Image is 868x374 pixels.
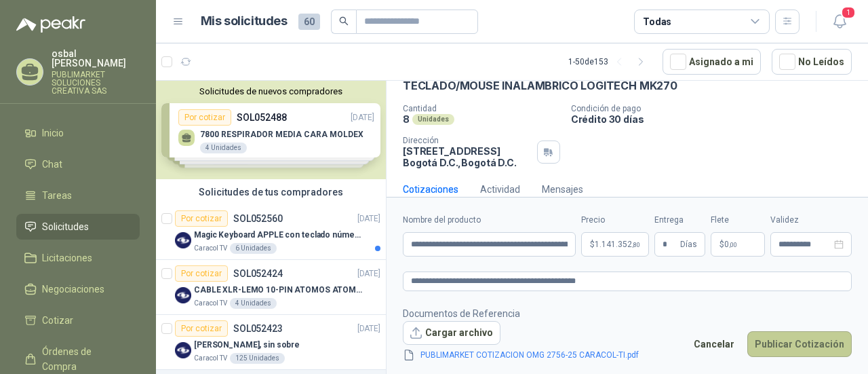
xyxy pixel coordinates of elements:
p: [DATE] [357,212,380,225]
p: [PERSON_NAME], sin sobre [194,339,300,352]
label: Entrega [654,214,705,227]
p: 8 [403,113,410,125]
p: $ 0,00 [711,232,765,257]
button: 1 [827,10,852,34]
span: Chat [42,157,62,172]
div: 4 Unidades [230,298,277,309]
span: Órdenes de Compra [42,344,127,374]
p: [STREET_ADDRESS] Bogotá D.C. , Bogotá D.C. [403,145,532,168]
a: Por cotizarSOL052424[DATE] Company LogoCABLE XLR-LEMO 10-PIN ATOMOS ATOMCAB016Caracol TV4 Unidades [156,260,386,315]
img: Company Logo [175,342,191,358]
span: 0 [724,240,737,248]
p: [DATE] [357,267,380,280]
p: Dirección [403,136,532,145]
span: ,80 [632,241,640,248]
p: CABLE XLR-LEMO 10-PIN ATOMOS ATOMCAB016 [194,284,363,297]
div: Unidades [412,114,454,125]
span: Licitaciones [42,250,92,265]
a: Negociaciones [16,276,140,302]
p: Caracol TV [194,298,227,309]
a: Chat [16,151,140,177]
div: Por cotizar [175,320,228,337]
div: Solicitudes de tus compradores [156,179,386,205]
span: Días [680,233,697,256]
div: 125 Unidades [230,353,285,364]
div: Actividad [480,182,520,197]
p: PUBLIMARKET SOLUCIONES CREATIVA SAS [52,71,140,95]
a: Por cotizarSOL052423[DATE] Company Logo[PERSON_NAME], sin sobreCaracol TV125 Unidades [156,315,386,370]
p: Cantidad [403,104,560,113]
a: Tareas [16,183,140,208]
div: Mensajes [542,182,583,197]
button: No Leídos [772,49,852,75]
button: Asignado a mi [663,49,761,75]
span: Inicio [42,126,64,141]
button: Cancelar [686,331,742,357]
button: Publicar Cotización [747,331,852,357]
p: SOL052423 [233,324,283,333]
p: SOL052424 [233,269,283,278]
span: 60 [298,14,320,30]
img: Logo peakr [16,16,85,33]
a: Licitaciones [16,245,140,271]
p: TECLADO/MOUSE INALAMBRICO LOGITECH MK270 [403,79,677,93]
label: Nombre del producto [403,214,576,227]
label: Flete [711,214,765,227]
p: SOL052560 [233,214,283,223]
div: 1 - 50 de 153 [568,51,652,73]
button: Cargar archivo [403,321,500,345]
div: Solicitudes de nuevos compradoresPor cotizarSOL052488[DATE] 7800 RESPIRADOR MEDIA CARA MOLDEX4 Un... [156,81,386,179]
p: Documentos de Referencia [403,306,660,321]
span: 1.141.352 [595,240,640,248]
span: ,00 [729,241,737,248]
p: Caracol TV [194,243,227,254]
p: osbal [PERSON_NAME] [52,49,140,68]
span: Cotizar [42,313,73,328]
span: $ [719,240,724,248]
div: Por cotizar [175,210,228,227]
a: Por cotizarSOL052560[DATE] Company LogoMagic Keyboard APPLE con teclado númerico en Español Plate... [156,205,386,260]
div: 6 Unidades [230,243,277,254]
img: Company Logo [175,287,191,303]
p: Caracol TV [194,353,227,364]
span: Tareas [42,188,72,203]
p: Crédito 30 días [571,113,863,125]
img: Company Logo [175,232,191,248]
p: Condición de pago [571,104,863,113]
a: Inicio [16,120,140,146]
h1: Mis solicitudes [201,12,288,31]
a: Cotizar [16,307,140,333]
div: Por cotizar [175,265,228,282]
div: Todas [643,14,671,29]
span: 1 [841,6,856,19]
a: Solicitudes [16,214,140,240]
p: $1.141.352,80 [581,232,649,257]
span: search [339,16,349,26]
label: Validez [770,214,852,227]
p: [DATE] [357,322,380,335]
label: Precio [581,214,649,227]
p: Magic Keyboard APPLE con teclado númerico en Español Plateado [194,229,363,242]
button: Solicitudes de nuevos compradores [161,86,380,96]
a: PUBLIMARKET COTIZACION OMG 2756-25 CARACOL-TI.pdf [415,349,644,362]
span: Solicitudes [42,219,89,234]
div: Cotizaciones [403,182,458,197]
span: Negociaciones [42,282,104,297]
